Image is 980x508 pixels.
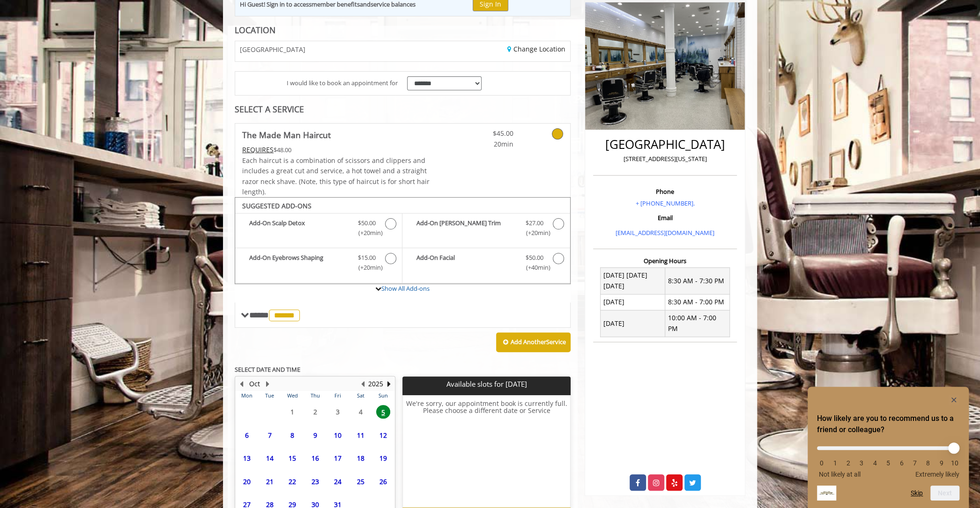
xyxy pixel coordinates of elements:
[407,253,565,275] label: Add-On Facial
[354,428,368,442] span: 11
[285,475,299,488] span: 22
[264,379,271,389] button: Next Month
[376,451,390,465] span: 19
[263,475,277,488] span: 21
[242,201,312,210] b: SUGGESTED ADD-ONS
[819,471,861,478] span: Not likely at all
[235,365,300,374] b: SELECT DATE AND TIME
[240,475,254,488] span: 20
[308,428,322,442] span: 9
[236,391,258,400] th: Mon
[281,447,304,470] td: Select day15
[327,470,349,493] td: Select day24
[281,391,304,400] th: Wed
[235,105,571,114] div: SELECT A SERVICE
[308,451,322,465] span: 16
[385,379,393,389] button: Next Year
[595,138,735,151] h2: [GEOGRAPHIC_DATA]
[601,310,665,337] td: [DATE]
[403,400,570,504] h6: We're sorry, our appointment book is currently full. Please choose a different date or Service
[249,379,260,389] button: Oct
[830,459,839,467] li: 1
[496,332,571,352] button: Add AnotherService
[285,428,299,442] span: 8
[817,459,826,467] li: 0
[327,391,349,400] th: Fri
[665,267,729,294] td: 8:30 AM - 7:30 PM
[258,391,281,400] th: Tue
[593,258,737,264] h3: Opening Hours
[240,218,397,240] label: Add-On Scalp Detox
[240,451,254,465] span: 13
[376,405,390,419] span: 5
[359,379,366,389] button: Previous Year
[817,394,959,501] div: How likely are you to recommend us to a friend or colleague? Select an option from 0 to 10, with ...
[520,263,548,272] span: (+40min )
[235,197,571,284] div: The Made Man Haircut Add-onS
[416,218,516,238] b: Add-On [PERSON_NAME] Trim
[240,428,254,442] span: 6
[937,459,946,467] li: 9
[595,188,735,195] h3: Phone
[331,428,345,442] span: 10
[242,145,431,155] div: $48.00
[915,471,959,478] span: Extremely likely
[357,218,375,228] span: $50.00
[304,447,326,470] td: Select day16
[327,423,349,447] td: Select day10
[817,439,959,478] div: How likely are you to recommend us to a friend or colleague? Select an option from 0 to 10, with ...
[407,218,565,240] label: Add-On Beard Trim
[263,428,277,442] span: 7
[458,128,513,139] span: $45.00
[240,253,397,275] label: Add-On Eyebrows Shaping
[281,423,304,447] td: Select day8
[236,447,258,470] td: Select day13
[304,423,326,447] td: Select day9
[235,24,275,36] b: LOCATION
[354,451,368,465] span: 18
[258,423,281,447] td: Select day7
[897,459,906,467] li: 6
[595,154,735,164] p: [STREET_ADDRESS][US_STATE]
[857,459,866,467] li: 3
[616,228,714,237] a: [EMAIL_ADDRESS][DOMAIN_NAME]
[817,413,959,435] h2: How likely are you to recommend us to a friend or colleague? Select an option from 0 to 10, with ...
[249,253,348,272] b: Add-On Eyebrows Shaping
[263,451,277,465] span: 14
[236,423,258,447] td: Select day6
[883,459,893,467] li: 5
[331,475,345,488] span: 24
[520,228,548,238] span: (+20min )
[665,294,729,310] td: 8:30 AM - 7:00 PM
[911,489,923,497] button: Skip
[354,475,368,488] span: 25
[349,423,371,447] td: Select day11
[331,451,345,465] span: 17
[376,475,390,488] span: 26
[601,294,665,310] td: [DATE]
[910,459,920,467] li: 7
[526,218,543,228] span: $27.00
[287,78,398,88] span: I would like to book an appointment for
[281,470,304,493] td: Select day22
[372,391,395,400] th: Sun
[304,470,326,493] td: Select day23
[249,218,348,238] b: Add-On Scalp Detox
[285,451,299,465] span: 15
[507,44,565,53] a: Change Location
[665,310,729,337] td: 10:00 AM - 7:00 PM
[242,145,274,154] span: This service needs some Advance to be paid before we block your appointment
[923,459,933,467] li: 8
[601,267,665,294] td: [DATE] [DATE] [DATE]
[372,447,395,470] td: Select day19
[240,46,305,53] span: [GEOGRAPHIC_DATA]
[349,391,371,400] th: Sat
[844,459,853,467] li: 2
[372,470,395,493] td: Select day26
[236,470,258,493] td: Select day20
[238,379,245,389] button: Previous Month
[930,486,959,501] button: Next question
[258,447,281,470] td: Select day14
[242,128,331,141] b: The Made Man Haircut
[304,391,326,400] th: Thu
